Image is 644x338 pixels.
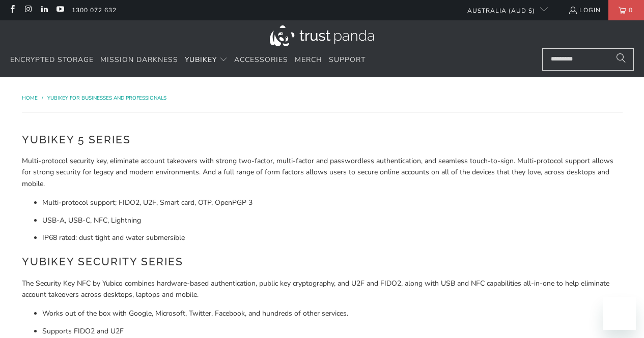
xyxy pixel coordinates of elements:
[22,132,623,148] h2: YubiKey 5 Series
[42,95,43,102] span: /
[185,55,217,65] span: YubiKey
[295,48,322,72] a: Merch
[42,308,623,319] li: Works out of the box with Google, Microsoft, Twitter, Facebook, and hundreds of other services.
[42,215,623,226] li: USB-A, USB-C, NFC, Lightning
[22,95,39,102] a: Home
[100,55,178,65] span: Mission Darkness
[185,48,228,72] summary: YubiKey
[295,55,322,65] span: Merch
[22,156,623,190] p: Multi-protocol security key, eliminate account takeovers with strong two-factor, multi-factor and...
[23,6,32,14] a: Trust Panda Australia on Instagram
[40,6,48,14] a: Trust Panda Australia on LinkedIn
[10,48,366,72] nav: Translation missing: en.navigation.header.main_nav
[42,326,623,337] li: Supports FIDO2 and U2F
[47,95,166,102] a: YubiKey for Businesses and Professionals
[100,48,178,72] a: Mission Darkness
[55,6,64,14] a: Trust Panda Australia on YouTube
[329,55,366,65] span: Support
[42,232,623,243] li: IP68 rated: dust tight and water submersible
[234,48,288,72] a: Accessories
[8,6,16,14] a: Trust Panda Australia on Facebook
[603,297,636,330] iframe: Button to launch messaging window
[542,48,634,71] input: Search...
[22,278,623,301] p: The Security Key NFC by Yubico combines hardware-based authentication, public key cryptography, a...
[10,55,94,65] span: Encrypted Storage
[234,55,288,65] span: Accessories
[608,48,634,71] button: Search
[22,95,38,102] span: Home
[270,25,374,46] img: Trust Panda Australia
[568,5,601,16] a: Login
[42,197,623,208] li: Multi-protocol support; FIDO2, U2F, Smart card, OTP, OpenPGP 3
[10,48,94,72] a: Encrypted Storage
[329,48,366,72] a: Support
[72,5,117,16] a: 1300 072 632
[22,254,623,270] h2: YubiKey Security Series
